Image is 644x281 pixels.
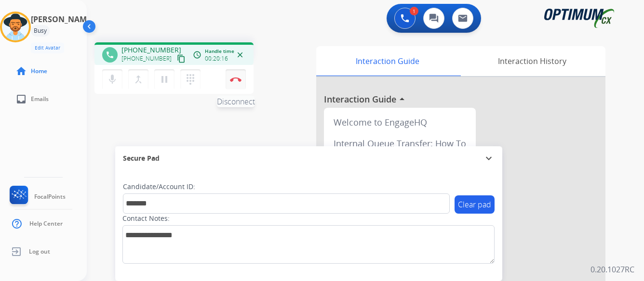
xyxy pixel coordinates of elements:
mat-icon: access_time [193,51,201,59]
mat-icon: inbox [15,93,27,105]
button: Disconnect [226,69,246,89]
span: [PHONE_NUMBER] [121,55,172,63]
label: Contact Notes: [122,214,170,223]
div: Interaction Guide [316,46,458,76]
mat-icon: dialpad [185,74,196,85]
mat-icon: merge_type [133,74,144,85]
mat-icon: phone [106,51,114,59]
div: Interaction History [458,46,605,76]
span: Log out [29,248,50,255]
span: FocalPoints [34,193,66,201]
mat-icon: content_copy [177,54,186,63]
div: Busy [31,25,50,37]
span: Home [31,67,47,75]
span: Disconnect [217,96,255,107]
span: Help Center [29,220,63,228]
img: avatar [2,13,29,40]
span: Secure Pad [123,153,160,163]
a: FocalPoints [8,186,66,208]
button: Edit Avatar [31,42,64,53]
mat-icon: home [15,65,27,77]
mat-icon: close [236,51,244,59]
mat-icon: expand_more [483,153,495,164]
mat-icon: mic [107,74,118,85]
span: 00:20:16 [205,55,228,63]
span: [PHONE_NUMBER] [121,45,181,55]
h3: [PERSON_NAME] [31,13,94,25]
p: 0.20.1027RC [590,264,634,275]
div: Welcome to EngageHQ [328,112,472,133]
button: Clear pad [455,195,495,214]
span: Handle time [205,48,234,55]
span: Emails [31,95,49,103]
img: control [230,77,241,82]
label: Candidate/Account ID: [123,182,195,192]
div: 1 [410,7,418,15]
div: Internal Queue Transfer: How To [328,133,472,154]
mat-icon: pause [159,74,170,85]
